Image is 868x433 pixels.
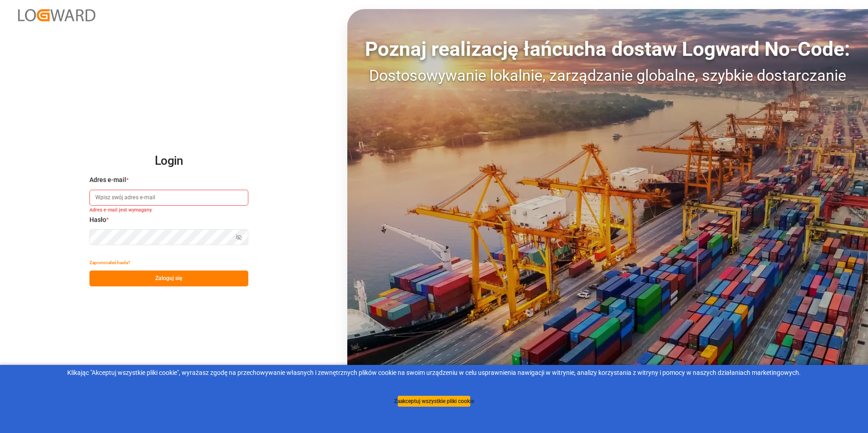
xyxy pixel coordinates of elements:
[89,147,248,176] h2: Login
[89,215,106,225] span: Hasło
[89,175,126,185] span: Adres e-mail
[89,255,130,271] button: Zapomniałeś hasła?
[398,396,470,407] button: Zaakceptuj wszystkie pliki cookie
[89,271,248,286] button: Zaloguj się
[89,190,248,206] input: Wpisz swój adres e-mail
[67,369,801,376] font: Klikając "Akceptuj wszystkie pliki cookie", wyrażasz zgodę na przechowywanie własnych i zewnętrzn...
[18,9,95,21] img: Logward_new_orange.png
[347,34,868,64] div: Poznaj realizację łańcucha dostaw Logward No-Code:
[89,207,248,215] small: Adres e-mail jest wymagany.
[347,64,868,87] div: Dostosowywanie lokalnie, zarządzanie globalne, szybkie dostarczanie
